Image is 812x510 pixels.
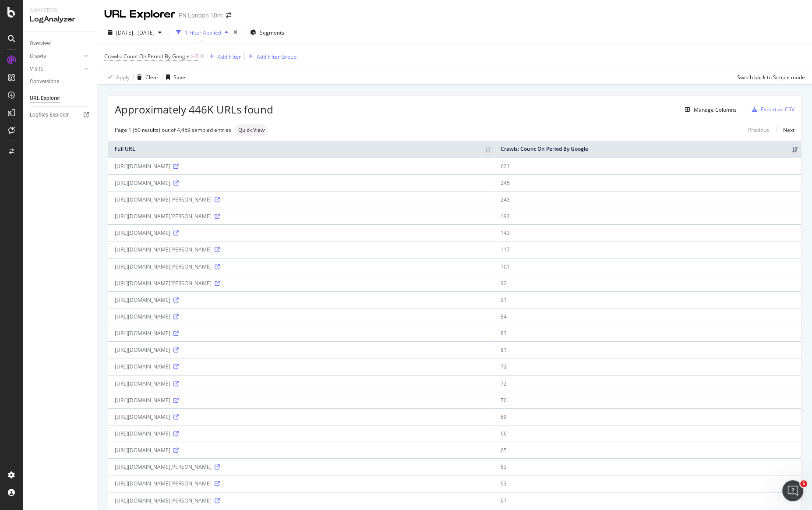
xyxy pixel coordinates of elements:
[494,425,801,442] td: 66
[494,325,801,341] td: 83
[115,446,487,454] div: [URL][DOMAIN_NAME]
[115,163,487,170] div: [URL][DOMAIN_NAME]
[115,179,487,187] div: [URL][DOMAIN_NAME]
[115,380,487,387] div: [URL][DOMAIN_NAME]
[115,296,487,304] div: [URL][DOMAIN_NAME]
[30,52,82,61] a: Crawls
[30,14,90,25] div: LogAnalyzer
[115,126,231,134] div: Page 1 (50 results) out of 4,459 sampled entries
[115,463,487,471] div: [URL][DOMAIN_NAME][PERSON_NAME]
[494,141,801,158] th: Crawls: Count On Period By Google: activate to sort column ascending
[179,11,222,20] div: FN London 10m
[115,397,487,404] div: [URL][DOMAIN_NAME]
[494,275,801,291] td: 92
[235,124,268,136] div: neutral label
[134,70,159,84] button: Clear
[776,124,794,136] a: Next
[494,458,801,475] td: 63
[494,191,801,208] td: 243
[30,52,46,61] div: Crawls
[115,229,487,237] div: [URL][DOMAIN_NAME]
[494,308,801,325] td: 84
[782,480,803,501] iframe: Intercom live chat
[162,70,185,84] button: Save
[494,475,801,492] td: 63
[494,208,801,224] td: 192
[218,53,241,60] div: Add Filter
[191,53,194,60] span: >
[115,413,487,421] div: [URL][DOMAIN_NAME]
[145,74,159,81] div: Clear
[104,53,190,60] span: Crawls: Count On Period By Google
[260,29,284,36] span: Segments
[30,77,59,86] div: Conversions
[494,375,801,392] td: 72
[115,212,487,220] div: [URL][DOMAIN_NAME][PERSON_NAME]
[108,141,494,158] th: Full URL: activate to sort column ascending
[494,442,801,458] td: 65
[257,53,297,60] div: Add Filter Group
[494,258,801,275] td: 101
[494,392,801,408] td: 70
[30,110,69,120] div: Logfiles Explorer
[116,74,130,81] div: Apply
[494,408,801,425] td: 69
[494,174,801,191] td: 245
[238,127,265,133] span: Quick View
[494,291,801,308] td: 91
[494,158,801,174] td: 621
[494,358,801,375] td: 72
[173,25,232,39] button: 1 Filter Applied
[195,50,198,63] span: 0
[30,94,60,103] div: URL Explorer
[800,480,807,487] span: 1
[494,492,801,509] td: 61
[206,51,241,62] button: Add Filter
[226,12,231,18] div: arrow-right-arrow-left
[30,39,91,48] a: Overview
[115,102,273,117] span: Approximately 446K URLs found
[30,110,91,120] a: Logfiles Explorer
[30,64,43,74] div: Visits
[30,77,91,86] a: Conversions
[681,104,737,115] button: Manage Columns
[247,25,288,39] button: Segments
[30,94,91,103] a: URL Explorer
[115,480,487,487] div: [URL][DOMAIN_NAME][PERSON_NAME]
[737,74,805,81] div: Switch back to Simple mode
[173,74,185,81] div: Save
[748,103,794,117] button: Export as CSV
[115,196,487,203] div: [URL][DOMAIN_NAME][PERSON_NAME]
[104,7,175,22] div: URL Explorer
[494,241,801,258] td: 117
[494,224,801,241] td: 143
[245,51,297,62] button: Add Filter Group
[761,106,794,113] div: Export as CSV
[115,280,487,287] div: [URL][DOMAIN_NAME][PERSON_NAME]
[115,313,487,320] div: [URL][DOMAIN_NAME]
[694,106,737,113] div: Manage Columns
[30,7,90,14] div: Analytics
[232,28,239,37] div: times
[30,64,82,74] a: Visits
[734,70,805,84] button: Switch back to Simple mode
[116,29,155,36] span: [DATE] - [DATE]
[104,70,130,84] button: Apply
[115,346,487,354] div: [URL][DOMAIN_NAME]
[115,246,487,253] div: [URL][DOMAIN_NAME][PERSON_NAME]
[494,341,801,358] td: 81
[185,29,221,36] div: 1 Filter Applied
[115,329,487,337] div: [URL][DOMAIN_NAME]
[115,497,487,504] div: [URL][DOMAIN_NAME][PERSON_NAME]
[104,25,165,39] button: [DATE] - [DATE]
[30,39,51,48] div: Overview
[115,430,487,437] div: [URL][DOMAIN_NAME]
[115,363,487,370] div: [URL][DOMAIN_NAME]
[115,263,487,270] div: [URL][DOMAIN_NAME][PERSON_NAME]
